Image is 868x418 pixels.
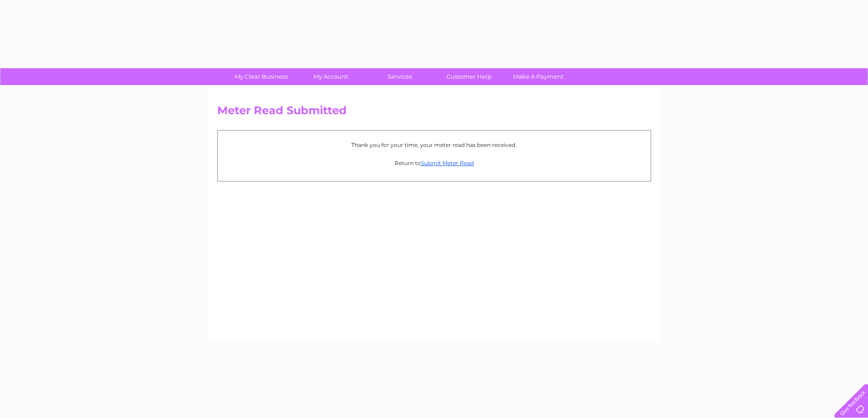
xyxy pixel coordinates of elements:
a: Submit Meter Read [421,160,474,166]
a: My Clear Business [224,68,299,85]
a: Services [362,68,437,85]
p: Return to [222,159,646,167]
a: Make A Payment [501,68,576,85]
a: Customer Help [431,68,507,85]
h2: Meter Read Submitted [217,104,651,121]
p: Thank you for your time, your meter read has been received. [222,141,646,149]
a: My Account [293,68,368,85]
